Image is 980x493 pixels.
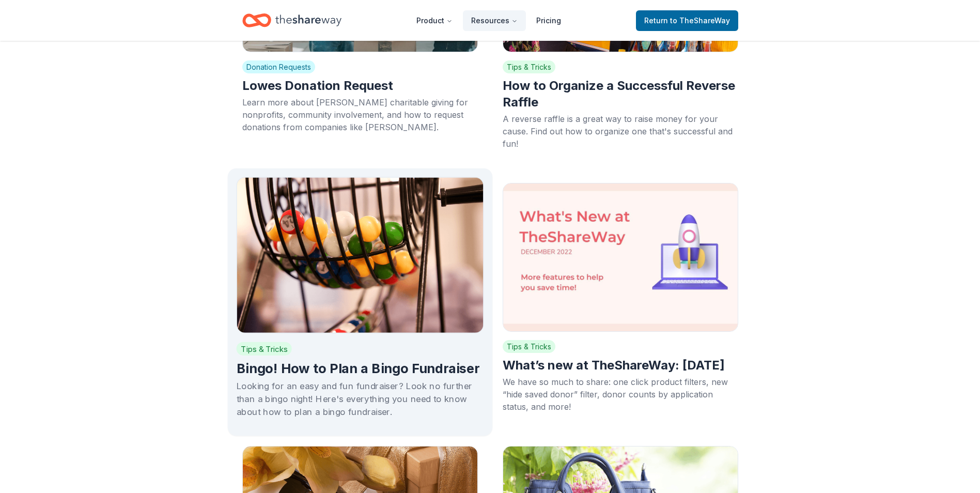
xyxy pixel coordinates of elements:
[670,16,730,25] span: to TheShareWay
[503,376,738,413] div: We have so much to share: one click product filters, new “hide saved donor” filter, donor counts ...
[463,10,526,31] button: Resources
[242,8,341,33] a: Home
[503,78,738,111] h2: How to Organize a Successful Reverse Raffle
[528,10,569,31] a: Pricing
[236,342,291,356] span: Tips & Tricks
[503,340,555,353] span: Tips & Tricks
[408,10,461,31] button: Product
[236,177,484,333] img: Cover photo for blog post
[503,60,555,73] span: Tips & Tricks
[636,10,738,31] a: Returnto TheShareWay
[242,78,478,94] h2: Lowes Donation Request
[494,175,746,429] a: Cover photo for blog postTips & TricksWhat’s new at TheShareWay: [DATE]We have so much to share: ...
[236,360,484,377] h2: Bingo! How to Plan a Bingo Fundraiser
[503,183,738,332] img: Cover photo for blog post
[242,96,478,133] div: Learn more about [PERSON_NAME] charitable giving for nonprofits, community involvement, and how t...
[227,168,492,436] a: Cover photo for blog postTips & TricksBingo! How to Plan a Bingo FundraiserLooking for an easy an...
[503,113,738,150] div: A reverse raffle is a great way to raise money for your cause. Find out how to organize one that'...
[236,379,484,419] div: Looking for an easy and fun fundraiser? Look no further than a bingo night! Here's everything you...
[503,357,738,374] h2: What’s new at TheShareWay: [DATE]
[644,14,730,27] span: Return
[242,60,315,73] span: Donation Requests
[408,8,569,33] nav: Main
